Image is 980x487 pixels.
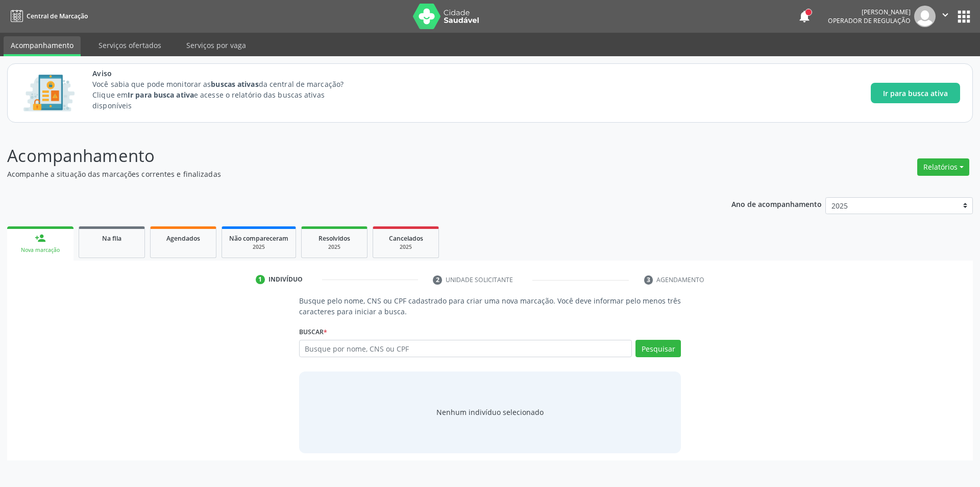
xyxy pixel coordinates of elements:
[179,36,253,54] a: Serviços por vaga
[389,234,423,243] span: Cancelados
[7,8,88,25] a: Central de Marcação
[917,158,969,176] button: Relatórios
[883,88,948,99] span: Ir para busca ativa
[436,407,544,418] div: Nenhum indivíduo selecionado
[268,275,303,284] div: Indivíduo
[309,243,360,251] div: 2025
[797,9,812,24] button: notifications
[35,233,46,244] div: person_add
[92,79,362,111] p: Você sabia que pode monitorar as da central de marcação? Clique em e acesse o relatório das busca...
[102,234,121,243] span: Na fila
[14,246,66,254] div: Nova marcação
[92,68,362,79] span: Aviso
[380,243,431,251] div: 2025
[91,36,168,54] a: Serviços ofertados
[7,143,683,169] p: Acompanhamento
[914,6,936,27] img: img
[936,6,955,27] button: 
[871,83,960,103] button: Ir para busca ativa
[635,340,681,357] button: Pesquisar
[299,324,327,340] label: Buscar
[229,243,288,251] div: 2025
[4,36,81,56] a: Acompanhamento
[828,16,911,25] span: Operador de regulação
[128,90,194,100] strong: Ir para busca ativa
[955,8,973,26] button: apps
[256,275,265,284] div: 1
[20,70,78,116] img: Imagem de CalloutCard
[166,234,200,243] span: Agendados
[211,79,258,89] strong: buscas ativas
[229,234,288,243] span: Não compareceram
[318,234,350,243] span: Resolvidos
[828,8,911,16] div: [PERSON_NAME]
[7,169,683,179] p: Acompanhe a situação das marcações correntes e finalizadas
[299,295,681,317] p: Busque pelo nome, CNS ou CPF cadastrado para criar uma nova marcação. Você deve informar pelo men...
[940,9,951,20] i: 
[731,197,822,210] p: Ano de acompanhamento
[299,340,632,357] input: Busque por nome, CNS ou CPF
[27,12,88,20] span: Central de Marcação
